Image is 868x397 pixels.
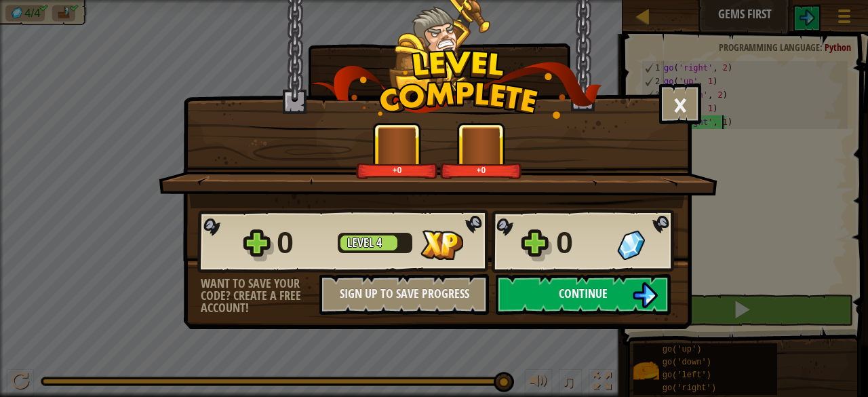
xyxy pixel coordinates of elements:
img: Gems Gained [617,230,645,260]
div: +0 [359,165,435,175]
img: Continue [632,282,658,308]
div: Want to save your code? Create a free account! [201,278,319,314]
span: Continue [559,285,608,302]
span: Level [347,234,376,251]
div: 0 [277,221,330,265]
div: +0 [443,165,519,175]
button: × [659,83,701,124]
span: 4 [376,234,382,251]
button: Continue [496,274,671,315]
div: 0 [556,221,609,265]
button: Sign Up to Save Progress [319,274,489,315]
img: XP Gained [420,230,463,260]
img: level_complete.png [311,50,602,119]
